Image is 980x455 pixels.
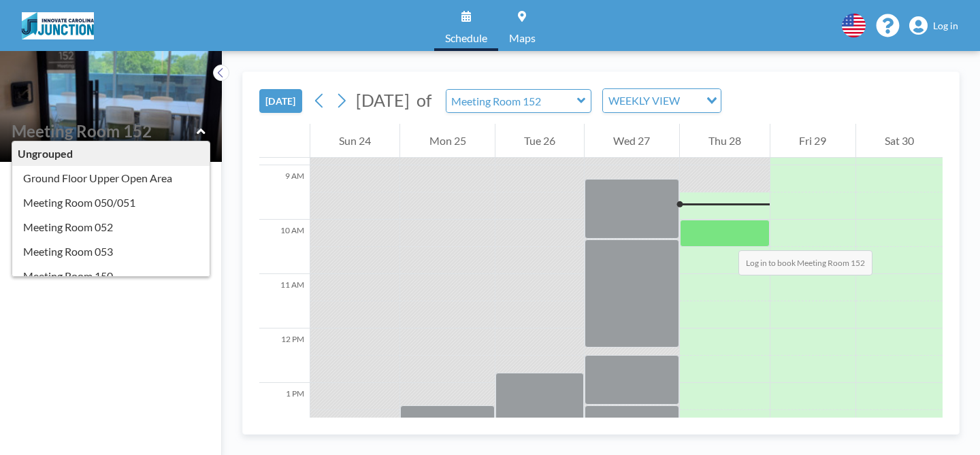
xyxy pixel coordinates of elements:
input: Meeting Room 152 [446,90,577,112]
div: Fri 29 [770,124,855,158]
div: Meeting Room 053 [12,239,210,264]
div: Meeting Room 150 [12,264,210,288]
div: Ground Floor Upper Open Area [12,166,210,190]
div: Meeting Room 050/051 [12,190,210,215]
div: 9 AM [259,165,310,220]
button: [DATE] [259,89,302,113]
div: 1 PM [259,383,310,437]
span: Schedule [445,33,487,44]
input: Search for option [684,92,698,109]
div: Sun 24 [310,124,399,158]
span: Floor: Junction ... [11,141,90,155]
div: Meeting Room 052 [12,215,210,239]
span: Maps [509,33,536,44]
div: Search for option [603,89,721,112]
img: organization-logo [22,12,94,39]
div: 10 AM [259,220,310,274]
div: 12 PM [259,328,310,383]
div: Ungrouped [12,141,210,166]
span: Log in [933,20,958,32]
span: [DATE] [356,90,410,110]
div: Wed 27 [585,124,679,158]
span: of [416,90,431,111]
span: Log in to book Meeting Room 152 [738,250,872,275]
div: Tue 26 [495,124,584,158]
div: Sat 30 [856,124,943,158]
div: Mon 25 [400,124,494,158]
div: 11 AM [259,274,310,328]
span: WEEKLY VIEW [606,92,683,109]
div: Thu 28 [680,124,770,158]
a: Log in [909,16,958,35]
input: Meeting Room 152 [12,121,197,141]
